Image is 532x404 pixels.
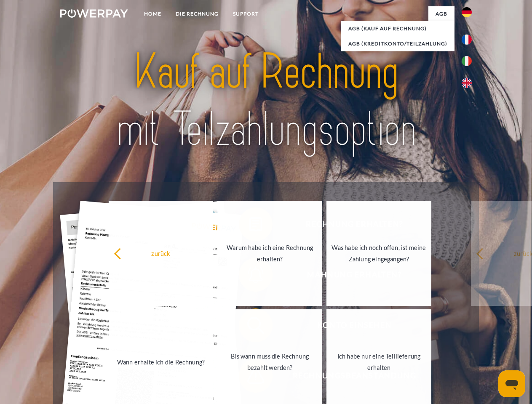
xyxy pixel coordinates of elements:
[498,370,525,397] iframe: Schaltfläche zum Öffnen des Messaging-Fensters
[168,6,226,21] a: DIE RECHNUNG
[331,351,426,373] div: Ich habe nur eine Teillieferung erhalten
[326,201,431,306] a: Was habe ich noch offen, ist meine Zahlung eingegangen?
[341,36,454,51] a: AGB (Kreditkonto/Teilzahlung)
[462,7,472,17] img: de
[222,242,317,265] div: Warum habe ich eine Rechnung erhalten?
[226,6,266,21] a: SUPPORT
[114,247,209,259] div: zurück
[428,6,454,21] a: agb
[462,78,472,88] img: en
[137,6,168,21] a: Home
[222,351,317,373] div: Bis wann muss die Rechnung bezahlt werden?
[60,9,128,18] img: logo-powerpay-white.svg
[341,21,454,36] a: AGB (Kauf auf Rechnung)
[114,356,209,367] div: Wann erhalte ich die Rechnung?
[331,242,426,265] div: Was habe ich noch offen, ist meine Zahlung eingegangen?
[462,35,472,45] img: fr
[80,40,452,161] img: title-powerpay_de.svg
[462,56,472,66] img: it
